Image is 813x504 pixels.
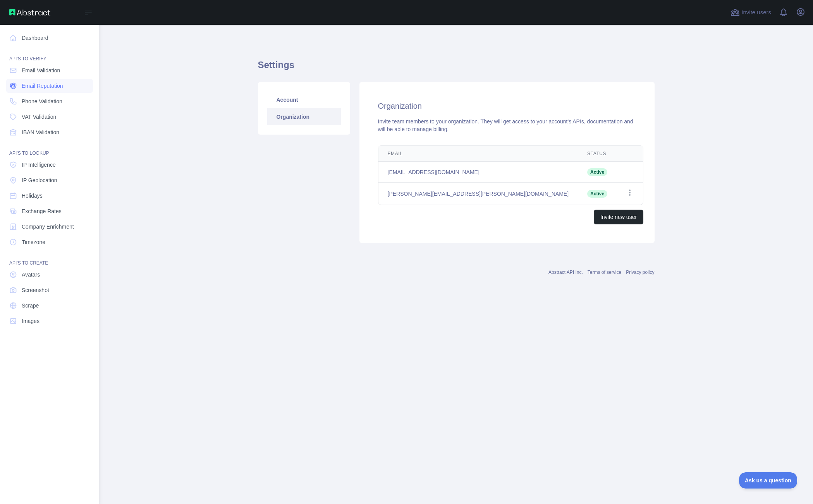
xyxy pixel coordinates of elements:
[6,125,93,139] a: IBAN Validation
[6,283,93,297] a: Screenshot
[588,270,621,275] a: Terms of service
[22,82,63,90] span: Email Reputation
[22,223,74,231] span: Company Enrichment
[587,190,607,198] span: Active
[22,271,40,278] span: Avatars
[22,67,60,74] span: Email Validation
[267,91,341,108] a: Account
[6,110,93,124] a: VAT Validation
[267,108,341,125] a: Organization
[22,192,43,200] span: Holidays
[378,146,578,162] th: Email
[6,314,93,328] a: Images
[22,286,49,294] span: Screenshot
[378,183,578,205] td: [PERSON_NAME][EMAIL_ADDRESS][PERSON_NAME][DOMAIN_NAME]
[6,94,93,108] a: Phone Validation
[6,220,93,234] a: Company Enrichment
[22,207,62,215] span: Exchange Rates
[594,210,643,224] button: Invite new user
[6,31,93,45] a: Dashboard
[258,59,655,77] h1: Settings
[9,9,50,15] img: Abstract API
[578,146,617,162] th: Status
[739,472,798,489] iframe: Toggle Customer Support
[6,299,93,313] a: Scrape
[626,270,654,275] a: Privacy policy
[6,268,93,282] a: Avatars
[6,173,93,187] a: IP Geolocation
[6,79,93,93] a: Email Reputation
[6,204,93,218] a: Exchange Rates
[6,251,93,266] div: API'S TO CREATE
[587,168,607,176] span: Active
[378,118,636,133] div: Invite team members to your organization. They will get access to your account's APIs, documentat...
[378,162,578,183] td: [EMAIL_ADDRESS][DOMAIN_NAME]
[6,189,93,203] a: Holidays
[548,270,583,275] a: Abstract API Inc.
[22,128,59,136] span: IBAN Validation
[729,6,773,19] button: Invite users
[22,161,56,169] span: IP Intelligence
[22,113,56,121] span: VAT Validation
[22,97,62,105] span: Phone Validation
[22,317,40,325] span: Images
[6,63,93,77] a: Email Validation
[6,235,93,249] a: Timezone
[6,141,93,156] div: API'S TO LOOKUP
[22,302,39,309] span: Scrape
[6,158,93,172] a: IP Intelligence
[741,8,771,17] span: Invite users
[22,238,45,246] span: Timezone
[378,101,636,111] h2: Organization
[6,46,93,62] div: API'S TO VERIFY
[22,176,57,184] span: IP Geolocation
